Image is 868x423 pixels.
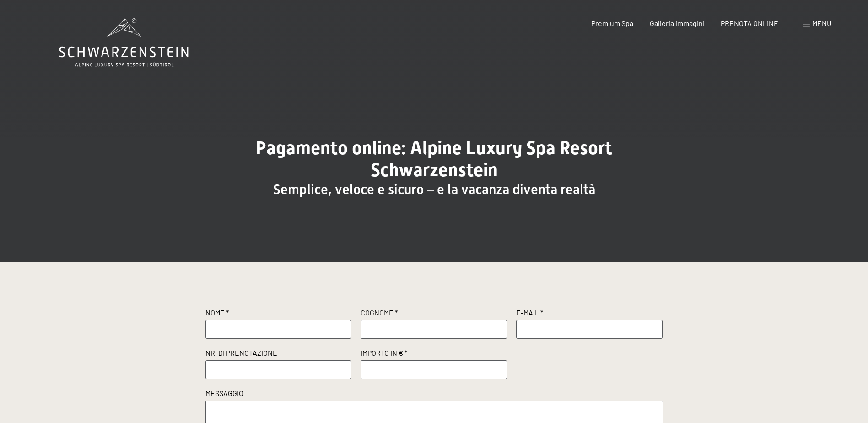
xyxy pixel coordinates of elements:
[812,19,831,27] span: Menu
[205,388,663,401] label: Messaggio
[650,19,705,27] a: Galleria immagini
[273,181,595,197] span: Semplice, veloce e sicuro – e la vacanza diventa realtà
[361,308,507,320] label: Cognome *
[361,348,507,360] label: Importo in € *
[205,308,352,320] label: Nome *
[256,137,612,181] span: Pagamento online: Alpine Luxury Spa Resort Schwarzenstein
[205,348,352,360] label: Nr. di prenotazione
[721,19,778,27] a: PRENOTA ONLINE
[591,19,633,27] a: Premium Spa
[516,308,663,320] label: E-Mail *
